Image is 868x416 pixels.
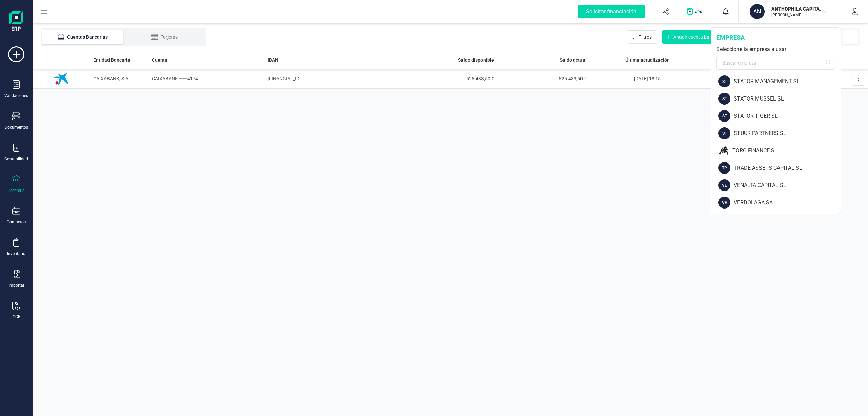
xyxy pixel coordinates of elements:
td: [FINANCIAL_ID] [265,69,404,89]
div: TR [718,162,730,174]
img: TO [718,145,729,157]
div: Seleccione la empresa a usar [716,45,835,53]
span: IBAN [268,57,278,64]
div: STATOR MANAGEMENT SL [734,77,841,86]
div: Tesorería [8,188,25,193]
div: VENALTA CAPITAL SL [734,181,841,189]
span: 525.433,50 € [407,75,494,82]
button: Logo de OPS [683,1,709,22]
div: Contactos [7,219,26,225]
div: AN [750,4,765,19]
div: TRADE ASSETS CAPITAL SL [734,164,841,172]
span: CAIXABANK, S.A. [93,76,130,82]
div: VERDOLAGA SA [734,199,841,207]
span: Filtros [638,34,652,40]
div: OCR [13,314,20,320]
div: ST [718,75,730,87]
div: VE [718,179,730,191]
input: Buscar empresa [716,56,835,70]
img: Imagen de CAIXABANK, S.A. [51,69,72,89]
button: ANANTHOPHILA CAPITAL SL[PERSON_NAME] [747,1,834,22]
div: VE [718,197,730,209]
span: Añadir cuenta bancaria [673,34,723,40]
div: Cuentas Bancarias [56,34,110,40]
div: Inventario [7,251,25,256]
div: STUUR PARTNERS SL [734,129,841,138]
span: Saldo disponible [458,57,494,64]
span: Última actualización [625,57,670,64]
p: [PERSON_NAME] [771,12,826,18]
div: Documentos [5,125,28,130]
span: [DATE] 18:15 [634,76,661,82]
div: Importar [8,283,24,288]
div: TORO FINANCE SL [732,147,841,155]
div: Tarjetas [137,34,191,40]
div: ST [718,110,730,122]
div: Contabilidad [4,156,28,162]
p: ANTHOPHILA CAPITAL SL [771,5,826,12]
span: Entidad Bancaria [93,57,130,64]
button: Solicitar financiación [570,1,653,22]
div: STATOR TIGER SL [734,112,841,120]
div: STATOR MUSSEL SL [734,95,841,103]
div: Validaciones [4,93,28,98]
button: Filtros [627,30,657,44]
div: Solicitar financiación [578,5,645,18]
div: ST [718,127,730,139]
img: Logo Finanedi [9,11,23,33]
button: Añadir cuenta bancaria [662,30,728,44]
div: empresa [716,33,835,42]
span: Saldo actual [560,57,587,64]
div: ST [718,93,730,105]
img: Logo de OPS [687,8,705,15]
span: 525.433,50 € [499,75,587,82]
span: Cuenta [152,57,167,64]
